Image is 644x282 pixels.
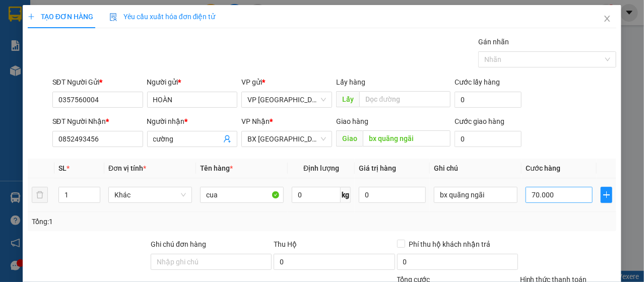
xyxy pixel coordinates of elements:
[336,78,365,86] span: Lấy hàng
[341,187,351,203] span: kg
[603,15,611,23] span: close
[336,117,368,125] span: Giao hàng
[147,77,238,88] div: Người gửi
[430,159,522,178] th: Ghi chú
[455,117,504,125] label: Cước giao hàng
[32,216,249,227] div: Tổng: 1
[359,187,426,203] input: 0
[434,187,518,203] input: Ghi Chú
[5,54,70,88] li: VP VP [GEOGRAPHIC_DATA] xe Limousine
[336,91,359,107] span: Lấy
[526,164,560,172] span: Cước hàng
[478,38,509,46] label: Gán nhãn
[58,164,67,172] span: SL
[336,130,363,147] span: Giao
[108,164,146,172] span: Đơn vị tính
[241,77,332,88] div: VP gửi
[28,13,35,20] span: plus
[151,254,272,270] input: Ghi chú đơn hàng
[405,239,495,250] span: Phí thu hộ khách nhận trả
[241,117,270,125] span: VP Nhận
[32,187,48,203] button: delete
[363,130,450,147] input: Dọc đường
[200,187,284,203] input: VD: Bàn, Ghế
[151,240,206,248] label: Ghi chú đơn hàng
[223,135,231,143] span: user-add
[274,240,297,248] span: Thu Hộ
[28,13,93,21] span: TẠO ĐƠN HÀNG
[359,164,396,172] span: Giá trị hàng
[200,164,233,172] span: Tên hàng
[109,13,117,21] img: icon
[109,13,216,21] span: Yêu cầu xuất hóa đơn điện tử
[5,5,146,43] li: Cúc Tùng Limousine
[601,187,612,203] button: plus
[455,92,522,108] input: Cước lấy hàng
[114,187,186,202] span: Khác
[52,116,143,127] div: SĐT Người Nhận
[359,91,450,107] input: Dọc đường
[601,191,612,199] span: plus
[593,5,621,33] button: Close
[52,77,143,88] div: SĐT Người Gửi
[303,164,339,172] span: Định lượng
[247,131,326,147] span: BX Đà Nẵng
[247,92,326,107] span: VP Nha Trang xe Limousine
[70,54,134,65] li: VP BX Tuy Hoà
[455,78,500,86] label: Cước lấy hàng
[147,116,238,127] div: Người nhận
[70,67,77,75] span: environment
[455,131,522,147] input: Cước giao hàng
